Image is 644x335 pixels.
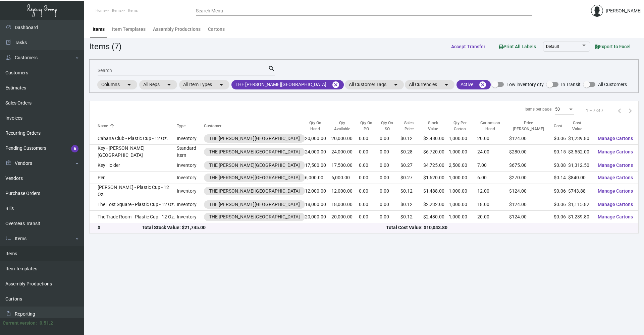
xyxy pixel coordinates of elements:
[449,172,477,184] td: 1,000.00
[400,184,423,198] td: $0.12
[595,44,631,49] span: Export to Excel
[591,5,603,17] img: admin@bootstrapmaster.com
[90,145,177,159] td: Key - [PERSON_NAME][GEOGRAPHIC_DATA]
[477,132,509,145] td: 20.00
[359,211,380,223] td: 0.00
[177,145,204,159] td: Standard Item
[509,198,554,211] td: $124.00
[592,198,638,210] button: Manage Cartons
[446,41,491,53] button: Accept Transfer
[359,159,380,172] td: 0.00
[392,81,400,89] mat-icon: arrow_drop_down
[331,120,359,132] div: Qty Available
[598,175,633,180] span: Manage Cartons
[209,174,300,181] div: THE [PERSON_NAME][GEOGRAPHIC_DATA]
[606,7,642,14] div: [PERSON_NAME]
[592,185,638,197] button: Manage Cartons
[268,65,275,73] mat-icon: search
[423,184,449,198] td: $1,488.00
[509,159,554,172] td: $675.00
[449,211,477,223] td: 1,000.00
[90,184,177,198] td: [PERSON_NAME] - Plastic Cup - 12 Oz.
[90,211,177,223] td: The Trade Room - Plastic Cup - 12 Oz.
[568,145,592,159] td: $3,552.00
[509,120,548,132] div: Price [PERSON_NAME]
[359,120,380,132] div: Qty On PO
[509,172,554,184] td: $270.00
[509,184,554,198] td: $124.00
[554,211,568,223] td: $0.06
[592,132,638,144] button: Manage Cartons
[90,159,177,172] td: Key Holder
[98,123,177,129] div: Name
[592,159,638,171] button: Manage Cartons
[359,120,374,132] div: Qty On PO
[305,198,332,211] td: 18,000.00
[177,198,204,211] td: Inventory
[305,159,332,172] td: 17,500.00
[449,159,477,172] td: 2,500.00
[331,198,359,211] td: 18,000.00
[561,80,581,88] span: In Transit
[477,120,503,132] div: Cartons on Hand
[449,132,477,145] td: 1,000.00
[359,184,380,198] td: 0.00
[423,132,449,145] td: $2,480.00
[331,145,359,159] td: 24,000.00
[509,132,554,145] td: $124.00
[598,214,633,219] span: Manage Cartons
[177,159,204,172] td: Inventory
[128,8,138,13] span: Items
[554,145,568,159] td: $0.15
[568,198,592,211] td: $1,115.82
[177,123,185,129] div: Type
[112,26,146,33] div: Item Templates
[479,81,487,89] mat-icon: cancel
[423,172,449,184] td: $1,620.00
[359,132,380,145] td: 0.00
[209,135,300,142] div: THE [PERSON_NAME][GEOGRAPHIC_DATA]
[305,211,332,223] td: 20,000.00
[598,136,633,141] span: Manage Cartons
[380,184,400,198] td: 0.00
[568,120,586,132] div: Cost Value
[568,211,592,223] td: $1,239.80
[380,211,400,223] td: 0.00
[555,107,574,112] mat-select: Items per page:
[93,26,105,33] div: Items
[209,148,300,155] div: THE [PERSON_NAME][GEOGRAPHIC_DATA]
[209,188,300,195] div: THE [PERSON_NAME][GEOGRAPHIC_DATA]
[305,132,332,145] td: 20,000.00
[477,172,509,184] td: 6.00
[477,120,509,132] div: Cartons on Hand
[477,159,509,172] td: 7.00
[331,184,359,198] td: 12,000.00
[400,145,423,159] td: $0.28
[400,120,417,132] div: Sales Price
[554,123,568,129] div: Cost
[442,81,450,89] mat-icon: arrow_drop_down
[380,159,400,172] td: 0.00
[598,202,633,207] span: Manage Cartons
[590,41,636,53] button: Export to Excel
[592,172,638,184] button: Manage Cartons
[305,172,332,184] td: 6,000.00
[217,81,225,89] mat-icon: arrow_drop_down
[305,120,332,132] div: Qty On Hand
[3,320,37,327] div: Current version:
[568,120,592,132] div: Cost Value
[89,41,121,53] div: Items (7)
[477,211,509,223] td: 20.00
[139,80,177,89] mat-chip: All Reps
[380,132,400,145] td: 0.00
[142,224,386,231] div: Total Stock Value: $21,745.00
[90,198,177,211] td: The Lost Square - Plastic Cup - 12 Oz.
[90,132,177,145] td: Cabana Club - Plastic Cup - 12 Oz.
[423,120,449,132] div: Stock Value
[305,184,332,198] td: 12,000.00
[499,44,536,49] span: Print All Labels
[345,80,404,89] mat-chip: All Customer Tags
[423,198,449,211] td: $2,232.00
[625,105,636,116] button: Next page
[98,123,108,129] div: Name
